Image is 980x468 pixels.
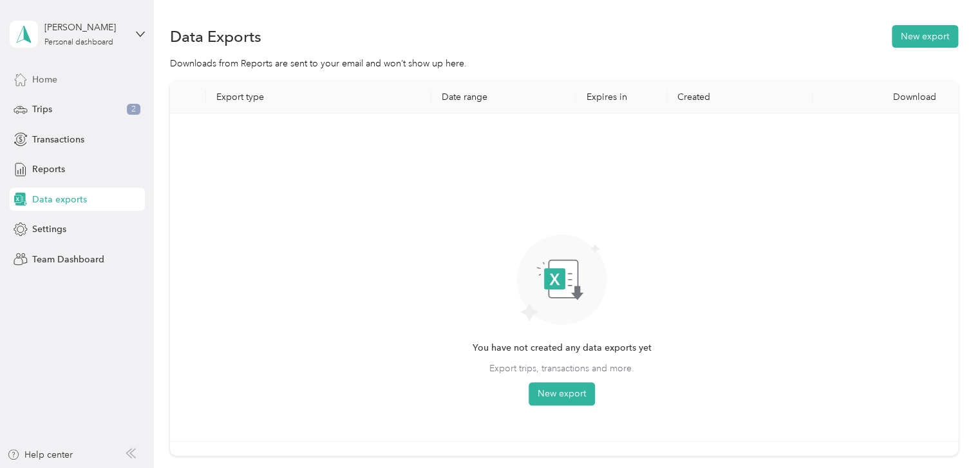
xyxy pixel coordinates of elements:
[908,396,980,468] iframe: Everlance-gr Chat Button Frame
[7,448,73,462] button: Help center
[529,382,595,405] button: New export
[32,253,104,266] span: Team Dashboard
[44,21,125,34] div: [PERSON_NAME]
[32,193,87,206] span: Data exports
[576,81,667,113] th: Expires in
[127,104,140,115] span: 2
[489,362,634,375] span: Export trips, transactions and more.
[823,92,948,102] div: Download
[32,222,66,236] span: Settings
[32,102,52,116] span: Trips
[170,30,261,43] h1: Data Exports
[473,341,652,355] span: You have not created any data exports yet
[32,133,84,146] span: Transactions
[44,39,113,46] div: Personal dashboard
[170,57,958,70] div: Downloads from Reports are sent to your email and won’t show up here.
[667,81,813,113] th: Created
[206,81,431,113] th: Export type
[32,162,65,176] span: Reports
[892,25,958,48] button: New export
[32,73,57,86] span: Home
[431,81,577,113] th: Date range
